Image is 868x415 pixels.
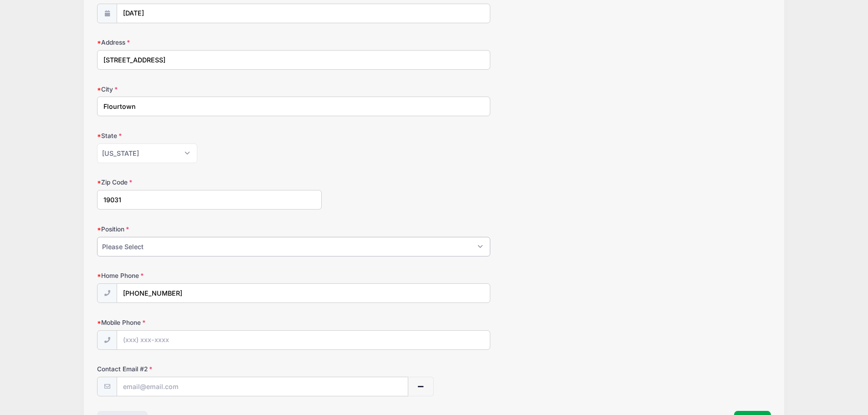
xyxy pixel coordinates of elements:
label: Position [97,225,322,234]
input: xxxxx [97,190,322,210]
label: Contact Email # [97,364,322,374]
label: City [97,85,322,94]
label: Home Phone [97,271,322,280]
label: State [97,131,322,140]
input: email@email.com [117,377,408,396]
input: (xxx) xxx-xxxx [117,283,490,303]
label: Address [97,38,322,47]
label: Mobile Phone [97,318,322,327]
input: (xxx) xxx-xxxx [117,330,490,350]
input: mm/dd/yyyy [117,4,490,23]
label: Zip Code [97,178,322,187]
span: 2 [144,365,148,373]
